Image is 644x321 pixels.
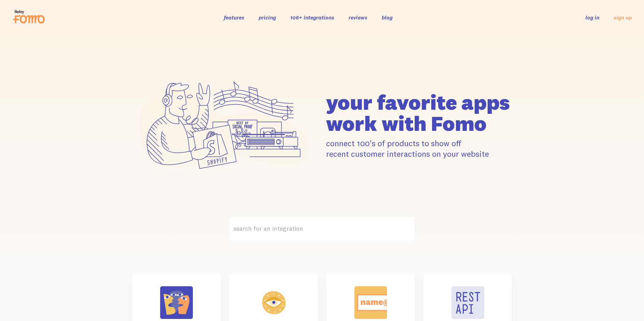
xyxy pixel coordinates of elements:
[224,14,244,21] a: features
[585,14,599,21] a: log in
[614,14,632,21] a: sign up
[259,14,276,21] a: pricing
[326,92,512,134] h1: your favorite apps work with Fomo
[229,216,415,241] label: search for an integration
[382,14,393,21] a: blog
[349,14,367,21] a: reviews
[326,138,512,159] p: connect 100's of products to show off recent customer interactions on your website
[290,14,334,21] a: 106+ integrations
